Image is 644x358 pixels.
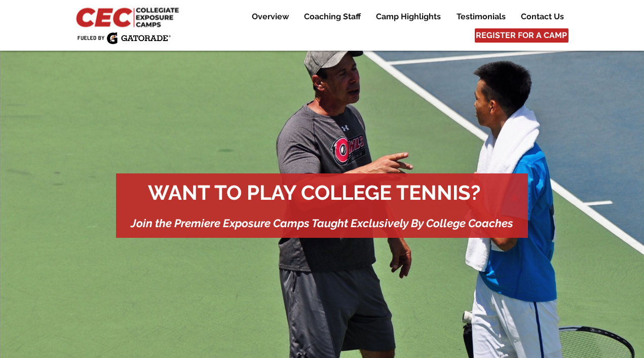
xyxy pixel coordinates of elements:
p: Camp Highlights [371,11,446,23]
p: Coaching Staff [299,11,366,23]
a: Overview [244,11,296,23]
span: Join the Premiere Exposure Camps Taught Exclusively By College Coaches [131,217,513,230]
p: Testimonials [451,11,511,23]
a: Coaching Staff [296,11,368,23]
a: REGISTER FOR A CAMP [475,28,569,43]
nav: Site [236,11,571,23]
a: Testimonials [449,11,513,23]
img: CEC Logo Primary_edited.jpg [74,5,183,28]
p: Contact Us [516,11,569,23]
img: Fueled by Gatorade.png [77,32,171,44]
p: Overview [247,11,294,23]
span: WANT TO PLAY COLLEGE TENNIS? [148,181,480,204]
a: Camp Highlights [368,11,448,23]
a: Contact Us [513,11,571,23]
span: REGISTER FOR A CAMP [476,30,567,41]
